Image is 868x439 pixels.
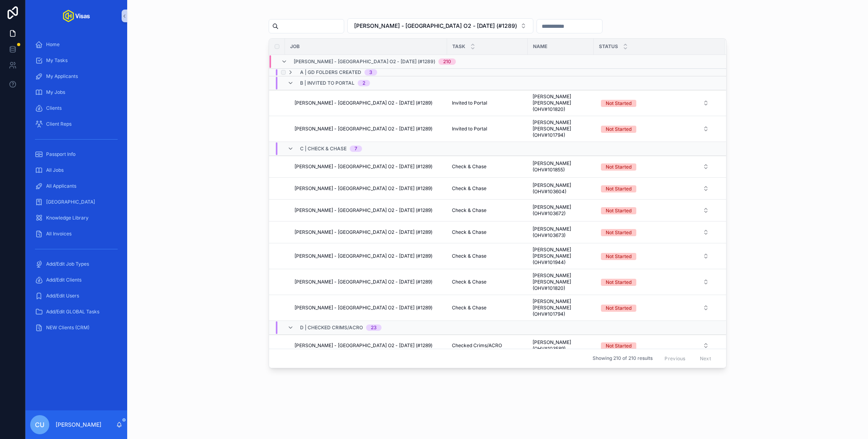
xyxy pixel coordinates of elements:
span: [PERSON_NAME] - [GEOGRAPHIC_DATA] O2 - [DATE] (#1289) [294,229,432,235]
span: Task [452,43,465,50]
span: Add/Edit Users [46,293,79,299]
span: Checked Crims/ACRO [452,342,502,349]
div: 3 [369,69,372,76]
img: App logo [63,10,90,22]
button: Select Button [595,122,715,136]
span: My Jobs [46,89,65,95]
span: [PERSON_NAME] - [GEOGRAPHIC_DATA] O2 - [DATE] (#1289) [294,58,435,65]
a: Home [30,37,122,52]
button: Select Button [595,275,715,289]
span: [PERSON_NAME] [PERSON_NAME] (OHV#101794) [533,298,589,317]
span: Job [290,43,300,50]
span: B | Invited to Portal [300,80,355,86]
div: 210 [443,58,451,65]
div: Not Started [606,185,632,192]
span: C | Check & Chase [300,146,347,152]
button: Select Button [595,203,715,218]
div: 2 [362,80,365,86]
span: Check & Chase [452,279,486,285]
span: [PERSON_NAME] (OHV#103589) [533,339,589,352]
a: All Invoices [30,227,122,241]
button: Select Button [595,225,715,239]
div: Not Started [606,207,632,214]
span: [PERSON_NAME] - [GEOGRAPHIC_DATA] O2 - [DATE] (#1289) [294,305,432,311]
span: [PERSON_NAME] (OHV#103672) [533,204,589,217]
button: Select Button [595,301,715,315]
div: Not Started [606,100,632,107]
span: [PERSON_NAME] [PERSON_NAME] (OHV#101794) [533,119,589,138]
a: My Jobs [30,85,122,99]
span: [PERSON_NAME] - [GEOGRAPHIC_DATA] O2 - [DATE] (#1289) [294,163,432,170]
span: Invited to Portal [452,126,487,132]
span: [PERSON_NAME] - [GEOGRAPHIC_DATA] O2 - [DATE] (#1289) [294,342,432,349]
span: CU [35,420,45,429]
div: 23 [371,324,377,331]
span: My Tasks [46,57,68,64]
a: Knowledge Library [30,211,122,225]
span: [PERSON_NAME] - [GEOGRAPHIC_DATA] O2 - [DATE] (#1289) [294,253,432,259]
span: Add/Edit Clients [46,277,81,283]
div: Not Started [606,229,632,236]
span: Invited to Portal [452,100,487,106]
button: Select Button [595,96,715,110]
span: [PERSON_NAME] - [GEOGRAPHIC_DATA] O2 - [DATE] (#1289) [294,126,432,132]
div: Not Started [606,279,632,286]
span: All Applicants [46,183,76,189]
a: Add/Edit Job Types [30,257,122,271]
div: Not Started [606,253,632,260]
span: [PERSON_NAME] - [GEOGRAPHIC_DATA] O2 - [DATE] (#1289) [294,100,432,106]
a: Add/Edit Clients [30,273,122,287]
button: Select Button [347,18,533,33]
span: NEW Clients (CRM) [46,324,89,331]
span: [PERSON_NAME] (OHV#101855) [533,160,589,173]
span: Add/Edit GLOBAL Tasks [46,309,99,315]
button: Select Button [595,181,715,196]
span: Showing 210 of 210 results [593,355,653,362]
a: Passport Info [30,147,122,161]
span: [PERSON_NAME] - [GEOGRAPHIC_DATA] O2 - [DATE] (#1289) [294,207,432,214]
span: Passport Info [46,151,76,157]
span: My Applicants [46,73,78,80]
span: [PERSON_NAME] [PERSON_NAME] (OHV#101820) [533,93,589,113]
a: Clients [30,101,122,115]
span: Check & Chase [452,207,486,214]
span: Client Reps [46,121,72,127]
span: Knowledge Library [46,215,89,221]
span: [PERSON_NAME] (OHV#103604) [533,182,589,195]
span: All Jobs [46,167,64,173]
span: D | Checked Crims/ACRO [300,324,363,331]
span: A | GD folders created [300,69,361,76]
button: Select Button [595,159,715,174]
span: Clients [46,105,62,111]
a: Add/Edit GLOBAL Tasks [30,305,122,319]
p: [PERSON_NAME] [56,421,101,429]
span: Check & Chase [452,163,486,170]
a: Client Reps [30,117,122,131]
a: My Applicants [30,69,122,84]
a: My Tasks [30,53,122,68]
span: [PERSON_NAME] - [GEOGRAPHIC_DATA] O2 - [DATE] (#1289) [354,22,517,30]
span: All Invoices [46,231,72,237]
span: [PERSON_NAME] - [GEOGRAPHIC_DATA] O2 - [DATE] (#1289) [294,185,432,192]
span: Name [533,43,547,50]
span: [PERSON_NAME] (OHV#103673) [533,226,589,239]
span: Check & Chase [452,229,486,235]
div: 7 [355,146,357,152]
span: [PERSON_NAME] [PERSON_NAME] (OHV#101944) [533,247,589,266]
a: Add/Edit Users [30,289,122,303]
a: All Jobs [30,163,122,177]
span: Home [46,41,60,48]
div: Not Started [606,305,632,312]
span: [PERSON_NAME] [PERSON_NAME] (OHV#101820) [533,272,589,291]
span: [PERSON_NAME] - [GEOGRAPHIC_DATA] O2 - [DATE] (#1289) [294,279,432,285]
span: Add/Edit Job Types [46,261,89,267]
span: Check & Chase [452,305,486,311]
a: NEW Clients (CRM) [30,321,122,335]
div: Not Started [606,342,632,350]
button: Select Button [595,249,715,263]
span: Status [599,43,618,50]
div: Not Started [606,163,632,171]
span: [GEOGRAPHIC_DATA] [46,199,95,205]
div: scrollable content [25,32,127,345]
div: Not Started [606,126,632,133]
